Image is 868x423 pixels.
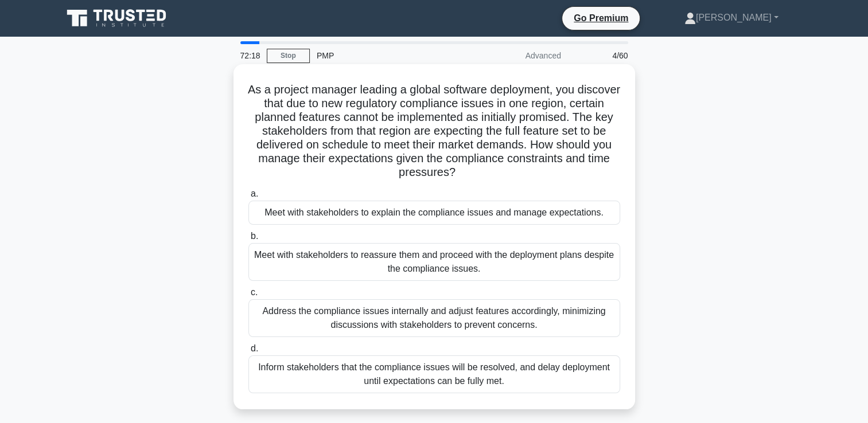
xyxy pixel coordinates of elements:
span: b. [251,231,258,241]
a: Go Premium [567,11,635,25]
span: d. [251,343,258,353]
div: 72:18 [233,44,267,67]
div: Inform stakeholders that the compliance issues will be resolved, and delay deployment until expec... [248,355,620,393]
a: Stop [267,49,310,63]
div: PMP [310,44,468,67]
div: Meet with stakeholders to reassure them and proceed with the deployment plans despite the complia... [248,243,620,281]
a: [PERSON_NAME] [657,6,806,29]
h5: As a project manager leading a global software deployment, you discover that due to new regulator... [247,83,621,180]
div: Advanced [468,44,568,67]
div: 4/60 [568,44,635,67]
div: Meet with stakeholders to explain the compliance issues and manage expectations. [248,201,620,225]
span: c. [251,287,258,297]
div: Address the compliance issues internally and adjust features accordingly, minimizing discussions ... [248,299,620,337]
span: a. [251,189,258,198]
